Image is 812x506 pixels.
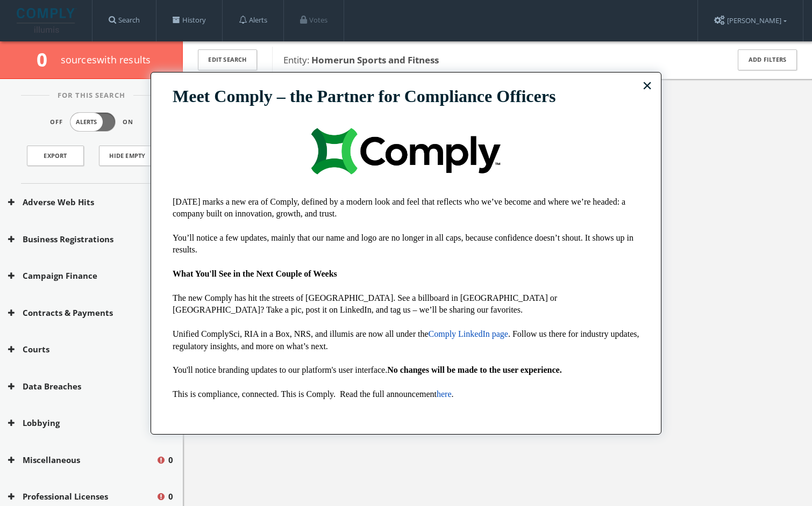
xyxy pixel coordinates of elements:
[173,329,429,338] span: Unified ComplySci, RIA in a Box, NRS, and illumis are now all under the
[198,49,257,70] button: Edit Search
[173,86,639,106] p: Meet Comply – the Partner for Compliance Officers
[173,389,437,399] span: This is compliance, connected. This is Comply. Read the full announcement
[8,270,156,282] button: Campaign Finance
[8,233,156,245] button: Business Registrations
[173,232,639,256] p: You’ll notice a few updates, mainly that our name and logo are no longer in all caps, because con...
[49,90,133,101] span: For This Search
[437,389,452,399] a: here
[311,54,439,66] b: Homerun Sports and Fitness
[173,196,639,220] p: [DATE] marks a new era of Comply, defined by a modern look and feel that reflects who we’ve becom...
[283,54,439,66] span: Entity:
[8,307,168,319] button: Contracts & Payments
[123,118,133,127] span: On
[99,146,156,166] button: Hide Empty
[387,365,562,374] strong: No changes will be made to the user experience.
[429,329,508,338] a: Comply LinkedIn page
[173,365,387,374] span: You'll notice branding updates to our platform's user interface.
[17,8,77,33] img: illumis
[8,454,156,466] button: Miscellaneous
[642,77,652,94] button: Close
[168,490,173,503] span: 0
[8,196,156,208] button: Adverse Web Hits
[8,417,168,429] button: Lobbying
[61,53,151,66] span: source s with results
[8,490,156,503] button: Professional Licenses
[168,454,173,466] span: 0
[37,47,56,72] span: 0
[173,269,337,278] strong: What You'll See in the Next Couple of Weeks
[173,292,639,316] p: The new Comply has hit the streets of [GEOGRAPHIC_DATA]. See a billboard in [GEOGRAPHIC_DATA] or ...
[738,49,797,70] button: Add Filters
[50,118,63,127] span: Off
[8,343,156,356] button: Courts
[452,389,454,399] span: .
[173,329,641,350] span: . Follow us there for industry updates, regulatory insights, and more on what’s next.
[27,146,84,166] a: Export
[8,380,168,393] button: Data Breaches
